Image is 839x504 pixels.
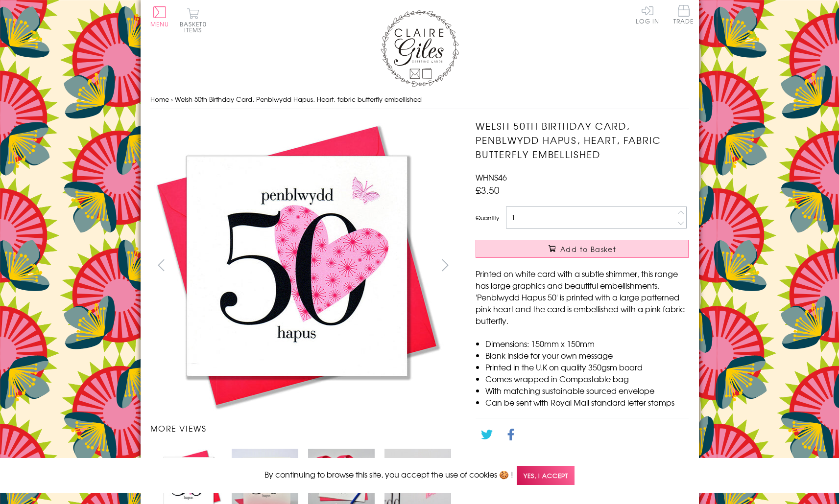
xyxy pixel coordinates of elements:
[184,20,207,34] span: 0 items
[476,171,507,183] span: WHNS46
[476,240,689,258] button: Add to Basket
[150,20,169,28] span: Menu
[476,213,499,222] label: Quantity
[175,94,422,104] span: Welsh 50th Birthday Card, Penblwydd Hapus, Heart, fabric butterfly embellished
[180,8,207,33] button: Basket0 items
[456,119,750,412] img: Welsh 50th Birthday Card, Penblwydd Hapus, Heart, fabric butterfly embellished
[381,10,459,87] img: Claire Giles Greetings Cards
[560,244,616,254] span: Add to Basket
[150,119,444,412] img: Welsh 50th Birthday Card, Penblwydd Hapus, Heart, fabric butterfly embellished
[485,338,689,349] li: Dimensions: 150mm x 150mm
[485,396,689,408] li: Can be sent with Royal Mail standard letter stamps
[476,183,500,197] span: £3.50
[673,5,694,24] span: Trade
[476,268,689,326] p: Printed on white card with a subtle shimmer, this range has large graphics and beautiful embellis...
[636,5,659,24] a: Log In
[171,94,173,104] span: ›
[484,455,579,467] a: Go back to the collection
[485,349,689,361] li: Blank inside for your own message
[485,361,689,373] li: Printed in the U.K on quality 350gsm board
[517,466,575,485] span: Yes, I accept
[476,119,689,161] h1: Welsh 50th Birthday Card, Penblwydd Hapus, Heart, fabric butterfly embellished
[150,254,172,276] button: prev
[150,6,169,27] button: Menu
[673,5,694,26] a: Trade
[150,422,456,434] h3: More views
[485,373,689,385] li: Comes wrapped in Compostable bag
[485,385,689,396] li: With matching sustainable sourced envelope
[150,94,169,104] a: Home
[434,254,456,276] button: next
[150,90,689,110] nav: breadcrumbs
